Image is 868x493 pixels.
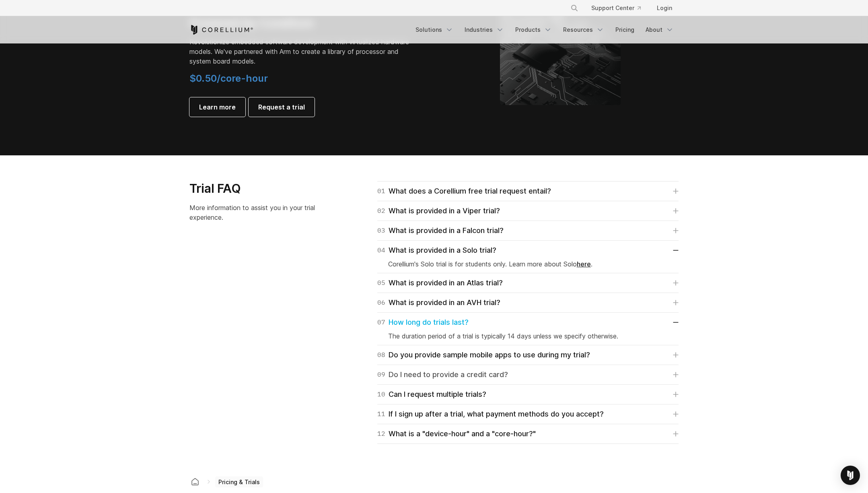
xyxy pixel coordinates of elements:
span: 03 [377,225,385,236]
span: 07 [377,317,385,328]
span: 01 [377,186,385,197]
a: Learn more [189,97,245,117]
div: What does a Corellium free trial request entail? [377,186,551,197]
a: 08Do you provide sample mobile apps to use during my trial? [377,349,679,361]
a: Resources [558,23,609,37]
div: Navigation Menu [411,23,679,37]
p: Corellium's Solo trial is for students only. Learn more about Solo . [388,259,668,269]
button: Search [567,1,582,15]
div: Can I request multiple trials? [377,389,486,400]
a: 04What is provided in a Solo trial? [377,245,679,256]
a: About [641,23,679,37]
div: What is provided in a Falcon trial? [377,225,504,236]
span: 10 [377,389,385,400]
span: 08 [377,349,385,361]
p: The duration period of a trial is typically 14 days unless we specify otherwise. [388,331,668,341]
div: What is provided in an AVH trial? [377,297,500,308]
a: Login [650,1,679,15]
div: How long do trials last? [377,317,469,328]
a: Request a trial [249,97,315,117]
a: 02What is provided in a Viper trial? [377,205,679,217]
span: 04 [377,245,385,256]
div: What is provided in an Atlas trial? [377,277,503,289]
a: Support Center [585,1,647,15]
span: 02 [377,205,385,217]
a: 05What is provided in an Atlas trial? [377,277,679,289]
div: What is a "device-hour" and a "core-hour?" [377,428,536,439]
a: Products [510,23,557,37]
div: Do you provide sample mobile apps to use during my trial? [377,349,590,361]
a: 12What is a "device-hour" and a "core-hour?" [377,428,679,439]
a: here [577,260,591,268]
p: More information to assist you in your trial experience. [189,203,331,222]
span: Pricing & Trials [215,476,263,488]
span: Learn more [199,102,236,112]
span: 12 [377,428,385,439]
a: 01What does a Corellium free trial request entail? [377,186,679,197]
a: 07How long do trials last? [377,317,679,328]
span: 11 [377,408,385,420]
a: Pricing [611,23,639,37]
div: Do I need to provide a credit card? [377,369,508,380]
a: 09Do I need to provide a credit card? [377,369,679,380]
h3: Trial FAQ [189,181,331,196]
a: Corellium home [188,476,202,487]
a: 11If I sign up after a trial, what payment methods do you accept? [377,408,679,420]
p: Revolutionize embedded software development with virtualized hardware models. We've partnered wit... [189,37,415,66]
a: 06What is provided in an AVH trial? [377,297,679,308]
a: 10Can I request multiple trials? [377,389,679,400]
span: 05 [377,277,385,289]
div: What is provided in a Viper trial? [377,205,500,217]
a: Industries [460,23,509,37]
a: Corellium Home [189,25,253,35]
span: Request a trial [258,102,305,112]
div: If I sign up after a trial, what payment methods do you accept? [377,408,604,420]
span: 06 [377,297,385,308]
div: Navigation Menu [561,1,679,15]
span: 09 [377,369,385,380]
a: 03What is provided in a Falcon trial? [377,225,679,236]
a: Solutions [411,23,458,37]
div: Open Intercom Messenger [841,466,860,485]
div: What is provided in a Solo trial? [377,245,496,256]
span: $0.50/core-hour [189,72,268,84]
